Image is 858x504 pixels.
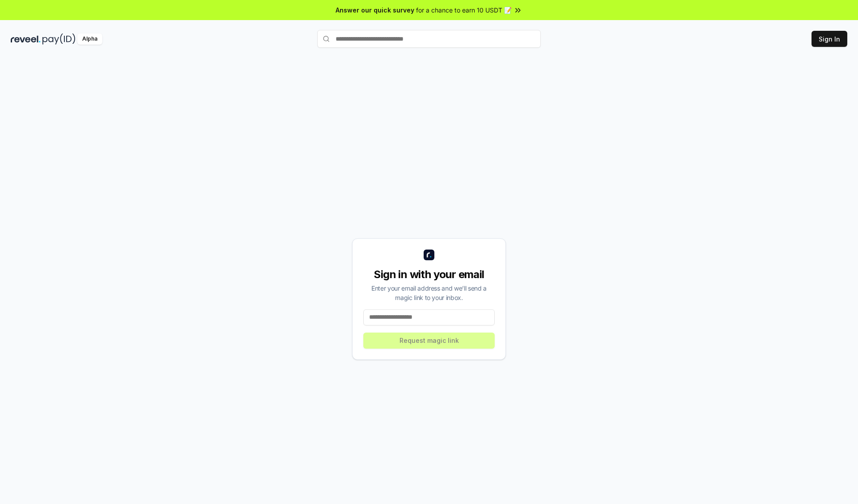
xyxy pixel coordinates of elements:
button: Sign In [812,31,847,47]
img: pay_id [42,33,76,45]
img: reveel_dark [11,33,41,45]
div: Alpha [77,33,102,45]
img: logo_small [424,250,434,260]
div: Enter your email address and we’ll send a magic link to your inbox. [363,283,495,302]
div: Sign in with your email [363,267,495,282]
span: for a chance to earn 10 USDT 📝 [416,5,512,15]
span: Answer our quick survey [336,5,414,15]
